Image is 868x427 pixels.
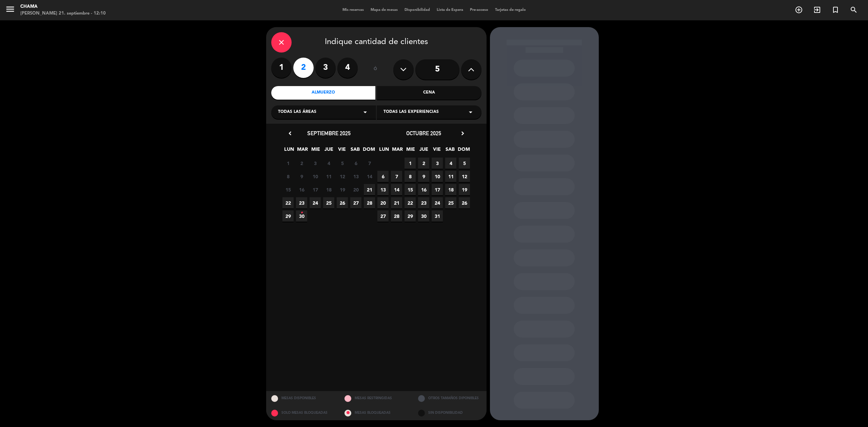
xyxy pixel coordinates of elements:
button: menu [5,4,15,17]
i: search [850,6,858,14]
div: MESAS DISPONIBLES [266,391,340,406]
span: 25 [445,197,456,208]
span: 9 [296,171,307,182]
span: 1 [405,158,416,169]
span: septiembre 2025 [307,130,351,137]
span: 8 [405,171,416,182]
span: MIE [405,145,416,157]
span: SAB [445,145,456,157]
span: 25 [323,197,334,208]
span: JUE [418,145,429,157]
span: 11 [445,171,456,182]
i: turned_in_not [831,6,840,14]
span: 15 [282,184,294,195]
span: 13 [377,184,389,195]
span: octubre 2025 [406,130,441,137]
span: 7 [364,158,375,169]
span: 6 [350,158,361,169]
span: 12 [459,171,470,182]
span: Pre-acceso [467,8,492,12]
span: 17 [310,184,321,195]
span: 14 [364,171,375,182]
span: MAR [392,145,403,157]
span: 16 [418,184,429,195]
i: • [300,207,303,218]
span: Lista de Espera [433,8,467,12]
span: 29 [405,210,416,222]
span: 4 [323,158,334,169]
span: 9 [418,171,429,182]
span: JUE [323,145,334,157]
span: 11 [323,171,334,182]
span: 16 [296,184,307,195]
div: OTROS TAMAÑOS DIPONIBLES [413,391,487,406]
i: arrow_drop_down [361,108,369,116]
span: 26 [337,197,348,208]
span: DOM [458,145,469,157]
label: 3 [315,58,336,78]
span: VIE [336,145,348,157]
i: menu [5,4,15,14]
div: Almuerzo [271,86,376,100]
span: 20 [350,184,361,195]
label: 4 [337,58,358,78]
span: 5 [459,158,470,169]
span: Mapa de mesas [367,8,401,12]
span: 29 [282,210,294,222]
span: 4 [445,158,456,169]
span: 23 [296,197,307,208]
div: Cena [377,86,481,100]
span: Todas las áreas [278,109,316,116]
div: Indique cantidad de clientes [271,32,481,53]
span: Tarjetas de regalo [492,8,529,12]
span: 12 [337,171,348,182]
span: LUN [378,145,390,157]
label: 2 [293,58,314,78]
span: 22 [282,197,294,208]
span: 18 [323,184,334,195]
span: 28 [391,210,402,222]
span: 26 [459,197,470,208]
label: 1 [271,58,292,78]
span: MIE [310,145,321,157]
i: close [277,38,285,46]
span: 3 [310,158,321,169]
div: MESAS RESTRINGIDAS [339,391,413,406]
div: [PERSON_NAME] 21. septiembre - 12:10 [20,10,106,17]
span: 21 [364,184,375,195]
span: 23 [418,197,429,208]
span: 10 [310,171,321,182]
span: 3 [432,158,443,169]
span: MAR [297,145,308,157]
span: 31 [432,210,443,222]
span: 28 [364,197,375,208]
div: MESAS BLOQUEADAS [339,406,413,420]
i: exit_to_app [813,6,821,14]
span: 20 [377,197,389,208]
span: 19 [337,184,348,195]
span: 21 [391,197,402,208]
div: CHAMA [20,3,106,10]
span: 7 [391,171,402,182]
div: SOLO MESAS BLOQUEADAS [266,406,340,420]
span: Disponibilidad [401,8,433,12]
span: 27 [377,210,389,222]
span: SAB [350,145,361,157]
span: 5 [337,158,348,169]
span: 30 [296,210,307,222]
span: 13 [350,171,361,182]
span: Todas las experiencias [383,109,439,116]
i: chevron_right [459,130,466,137]
span: 15 [405,184,416,195]
span: 2 [418,158,429,169]
span: 19 [459,184,470,195]
i: add_circle_outline [795,6,803,14]
span: VIE [431,145,442,157]
span: 17 [432,184,443,195]
span: 14 [391,184,402,195]
span: 22 [405,197,416,208]
span: 24 [432,197,443,208]
span: DOM [363,145,374,157]
div: ó [364,58,387,81]
span: 24 [310,197,321,208]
